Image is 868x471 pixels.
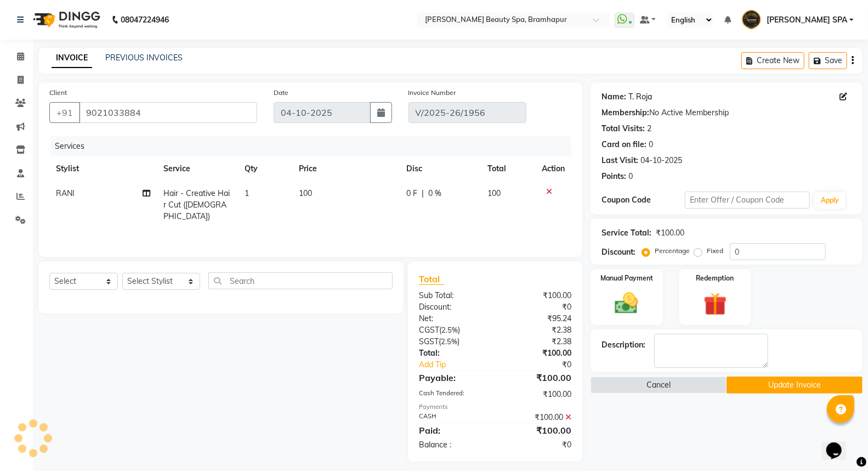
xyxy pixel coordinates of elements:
[419,337,439,346] span: SGST
[419,325,439,335] span: CGST
[79,102,257,123] input: Search by Name/Mobile/Email/Code
[163,188,230,221] span: Hair - Creative Hair Cut ([DEMOGRAPHIC_DATA])
[656,227,684,239] div: ₹100.00
[411,324,495,336] div: ( )
[707,246,723,256] label: Fixed
[602,107,649,119] div: Membership:
[411,439,495,451] div: Balance :
[411,359,509,371] a: Add Tip
[299,188,312,198] span: 100
[49,156,157,181] th: Stylist
[411,313,495,324] div: Net:
[647,123,651,134] div: 2
[238,156,292,181] th: Qty
[121,4,169,35] b: 08047224946
[487,188,501,198] span: 100
[608,290,645,317] img: _cash.svg
[628,171,633,182] div: 0
[419,402,571,412] div: Payments
[274,88,288,98] label: Date
[602,171,626,182] div: Points:
[655,246,690,256] label: Percentage
[495,290,580,301] div: ₹100.00
[422,188,424,199] span: |
[411,290,495,301] div: Sub Total:
[628,91,652,103] a: T. Roja
[495,412,580,423] div: ₹100.00
[406,188,417,199] span: 0 F
[591,377,727,394] button: Cancel
[400,156,481,181] th: Disc
[495,439,580,451] div: ₹0
[600,273,653,283] label: Manual Payment
[602,155,638,166] div: Last Visit:
[602,339,645,351] div: Description:
[640,155,682,166] div: 04-10-2025
[685,192,810,209] input: Enter Offer / Coupon Code
[411,347,495,359] div: Total:
[411,389,495,400] div: Cash Tendered:
[822,427,857,460] iframe: chat widget
[495,313,580,324] div: ₹95.24
[157,156,238,181] th: Service
[409,88,456,98] label: Invoice Number
[495,347,580,359] div: ₹100.00
[602,139,646,150] div: Card on file:
[411,371,495,384] div: Payable:
[602,227,651,239] div: Service Total:
[495,424,580,437] div: ₹100.00
[602,107,852,119] div: No Active Membership
[495,324,580,336] div: ₹2.38
[696,290,734,318] img: _gift.svg
[411,424,495,437] div: Paid:
[696,273,734,283] label: Redemption
[441,337,457,346] span: 2.5%
[56,188,75,198] span: RANI
[419,273,444,285] span: Total
[602,123,645,134] div: Total Visits:
[649,139,653,150] div: 0
[535,156,571,181] th: Action
[50,136,580,156] div: Services
[742,10,761,29] img: ANANYA SPA
[245,188,249,198] span: 1
[49,102,80,123] button: +91
[767,14,847,26] span: [PERSON_NAME] SPA
[411,301,495,313] div: Discount:
[411,412,495,423] div: CASH
[481,156,535,181] th: Total
[428,188,441,199] span: 0 %
[814,192,846,209] button: Apply
[28,4,103,35] img: logo
[727,377,863,394] button: Update Invoice
[809,52,847,69] button: Save
[495,301,580,313] div: ₹0
[509,359,580,371] div: ₹0
[495,389,580,400] div: ₹100.00
[495,336,580,347] div: ₹2.38
[441,326,458,334] span: 2.5%
[208,272,393,289] input: Search
[602,91,626,103] div: Name:
[105,53,183,63] a: PREVIOUS INVOICES
[292,156,400,181] th: Price
[741,52,804,69] button: Create New
[411,336,495,347] div: ( )
[49,88,67,98] label: Client
[52,48,92,68] a: INVOICE
[602,194,685,206] div: Coupon Code
[602,246,636,258] div: Discount:
[495,371,580,384] div: ₹100.00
